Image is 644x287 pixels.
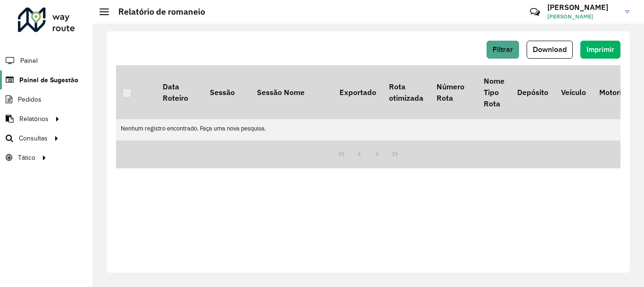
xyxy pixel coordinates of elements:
[18,95,41,104] span: Pedidos
[527,41,573,59] button: Download
[477,65,511,119] th: Nome Tipo Rota
[487,41,519,59] button: Filtrar
[19,133,48,143] span: Consultas
[19,75,78,85] span: Painel de Sugestão
[333,65,382,119] th: Exportado
[250,65,333,119] th: Sessão Nome
[18,153,35,163] span: Tático
[555,65,593,119] th: Veículo
[109,7,205,17] h2: Relatório de romaneio
[547,3,618,12] h3: [PERSON_NAME]
[19,114,49,124] span: Relatórios
[156,65,203,119] th: Data Roteiro
[382,65,429,119] th: Rota otimizada
[525,2,545,22] a: Contato Rápido
[203,65,250,119] th: Sessão
[586,45,614,53] span: Imprimir
[547,12,618,21] span: [PERSON_NAME]
[533,45,567,53] span: Download
[20,56,38,66] span: Painel
[593,65,638,119] th: Motorista
[430,65,477,119] th: Número Rota
[580,41,620,59] button: Imprimir
[493,45,513,53] span: Filtrar
[511,65,554,119] th: Depósito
